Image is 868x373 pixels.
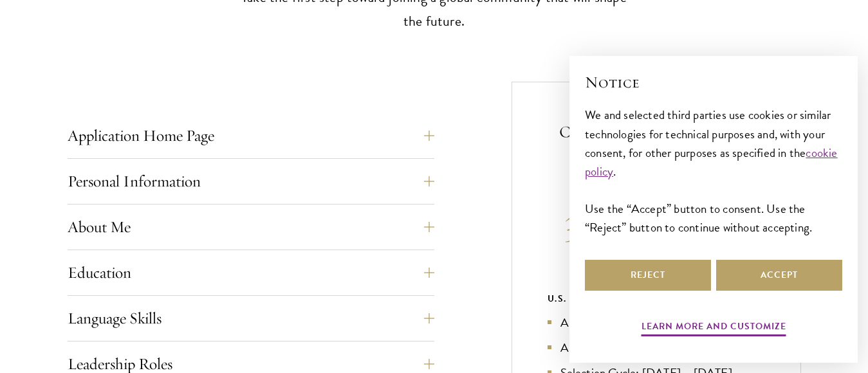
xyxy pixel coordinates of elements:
button: Personal Information [68,166,434,197]
h2: Notice [585,71,842,93]
button: Education [68,257,434,288]
div: U.S. and Global Applicants [548,291,765,307]
button: Language Skills [68,303,434,334]
a: cookie policy [585,143,838,181]
button: Application Home Page [68,120,434,151]
button: Learn more and customize [642,318,786,338]
li: Application [548,313,765,332]
button: Accept [716,260,842,291]
button: About Me [68,212,434,242]
h5: Current Selection Cycle: Countdown to [DATE] Application Deadline [548,121,765,186]
div: We and selected third parties use cookies or similar technologies for technical purposes and, wit... [585,105,842,236]
button: Reject [585,260,711,291]
p: Days [548,246,620,260]
h2: 30 [548,198,620,246]
li: Application Deadline: [DATE] 3 p.m. EDT [548,338,765,357]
